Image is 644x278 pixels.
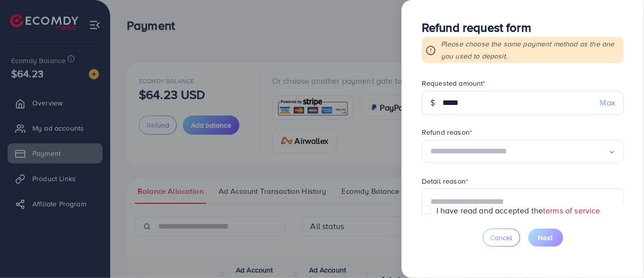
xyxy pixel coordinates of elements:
iframe: Chat [601,233,636,270]
div: $ [422,91,443,115]
a: terms of service [543,205,601,216]
input: Search for option [430,144,609,159]
label: I have read and accepted the [436,205,601,216]
label: Detail reason [422,176,468,186]
label: Refund reason [422,127,472,137]
span: Cancel [490,233,513,243]
span: Next [538,233,553,243]
button: Cancel [483,229,520,247]
p: Please choose the same payment method as the one you used to deposit. [441,38,620,62]
span: Max [600,97,615,108]
button: Next [528,229,563,247]
div: Search for option [422,140,624,163]
label: Requested amount [422,78,486,88]
h3: Refund request form [422,20,624,35]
